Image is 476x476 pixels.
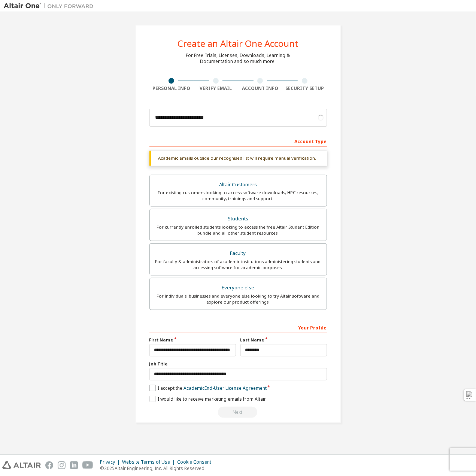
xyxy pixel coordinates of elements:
div: Create an Altair One Account [178,39,298,48]
div: Students [154,214,322,224]
div: Your Profile [149,321,327,333]
img: facebook.svg [45,461,53,469]
div: Verify Email [194,85,238,91]
img: Altair One [4,2,97,10]
div: Account Info [238,85,283,91]
div: Security Setup [282,85,327,91]
div: For faculty & administrators of academic institutions administering students and accessing softwa... [154,259,322,271]
div: For existing customers looking to access software downloads, HPC resources, community, trainings ... [154,190,322,202]
a: Academic End-User License Agreement [184,385,267,391]
div: Privacy [100,459,122,465]
img: youtube.svg [82,461,93,469]
div: For individuals, businesses and everyone else looking to try Altair software and explore our prod... [154,293,322,305]
img: linkedin.svg [70,461,78,469]
div: For Free Trials, Licenses, Downloads, Learning & Documentation and so much more. [186,52,290,64]
label: Job Title [149,361,327,367]
div: Website Terms of Use [122,459,177,465]
div: Cookie Consent [177,459,216,465]
img: instagram.svg [58,461,66,469]
label: First Name [149,337,236,343]
label: I would like to receive marketing emails from Altair [149,396,266,402]
img: altair_logo.svg [2,461,41,469]
div: Please wait while checking email ... [149,407,327,418]
div: Everyone else [154,283,322,293]
div: Altair Customers [154,180,322,190]
label: Last Name [240,337,327,343]
label: I accept the [149,385,267,391]
div: For currently enrolled students looking to access the free Altair Student Edition bundle and all ... [154,224,322,236]
div: Faculty [154,248,322,259]
div: Account Type [149,135,327,147]
div: Academic emails outside our recognised list will require manual verification. [149,151,327,166]
div: Personal Info [149,85,194,91]
p: © 2025 Altair Engineering, Inc. All Rights Reserved. [100,465,216,472]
